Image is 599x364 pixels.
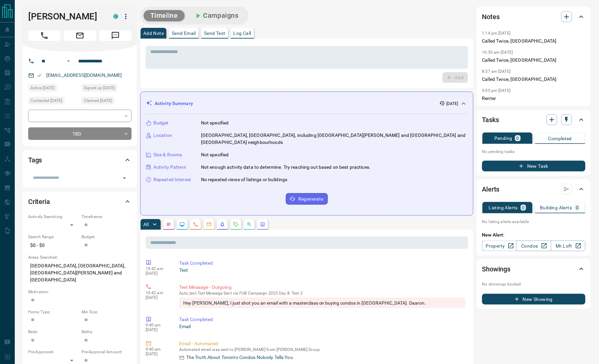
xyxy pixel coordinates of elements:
p: Text Message Sent via FUB Campaign 2025 Day 8: Text 2 [179,291,465,296]
span: Contacted [DATE] [31,97,62,104]
p: Home Type: [28,309,78,315]
div: Tasks [482,112,586,128]
p: Email [179,323,465,330]
div: Hey [PERSON_NAME], I just shot you an email with a masterclass on buying condos in [GEOGRAPHIC_DA... [179,298,465,308]
p: No listing alerts available [482,219,586,225]
p: Size & Rooms [153,151,182,158]
p: [DATE] [146,295,169,300]
p: Add Note [143,31,164,36]
p: Text [179,267,465,274]
p: Repeated Interest [153,176,191,183]
div: Mon Oct 06 2025 [28,97,78,106]
p: Motivation: [28,289,132,295]
div: Showings [482,261,586,277]
p: Listing Alerts [489,205,518,210]
p: Activity Pattern [153,164,186,171]
p: [GEOGRAPHIC_DATA], [GEOGRAPHIC_DATA], including [GEOGRAPHIC_DATA][PERSON_NAME] and [GEOGRAPHIC_DA... [201,132,468,146]
a: Property [482,241,517,251]
svg: Email Verified [37,73,42,78]
div: Activity Summary[DATE] [146,97,468,110]
p: 10:42 am [146,291,169,295]
p: No showings booked [482,281,586,287]
p: Actively Searching: [28,214,78,220]
p: Timeframe: [82,214,132,220]
p: Building Alerts [540,205,572,210]
div: Mon Oct 06 2025 [82,97,132,106]
p: [DATE] [446,101,458,107]
span: Claimed [DATE] [84,97,112,104]
p: Not enough activity data to determine. Try reaching out based on best practices. [201,164,371,171]
button: Campaigns [187,10,245,21]
span: Message [99,30,132,41]
button: Timeline [144,10,185,21]
div: Tags [28,152,132,168]
p: Called Twice, [GEOGRAPHIC_DATA] [482,57,586,64]
svg: Lead Browsing Activity [180,222,185,227]
span: auto_text [179,291,197,296]
p: Text Message - Outgoing [179,284,465,291]
p: Automated email was sent to [PERSON_NAME] from [PERSON_NAME] Group [179,348,465,352]
div: Criteria [28,194,132,210]
div: Alerts [482,181,586,197]
p: The Truth About Toronto Condos Nobody Tells You [186,354,293,361]
h2: Showings [482,264,511,274]
p: Areas Searched: [28,254,132,260]
p: No pending tasks [482,147,586,157]
svg: Listing Alerts [220,222,225,227]
p: Min Size: [82,309,132,315]
button: New Showing [482,294,586,305]
div: condos.ca [113,14,118,19]
p: Budget: [82,234,132,240]
svg: Agent Actions [260,222,265,227]
h1: [PERSON_NAME] [28,11,103,22]
h2: Criteria [28,196,50,207]
p: 10:42 am [146,266,169,271]
div: Mon Oct 06 2025 [28,84,78,94]
p: 0 [576,205,579,210]
p: [DATE] [146,352,169,357]
p: 0 [516,136,519,141]
p: [DATE] [146,328,169,332]
p: Completed [548,136,572,141]
svg: Calls [193,222,198,227]
p: New Alert: [482,231,586,239]
p: Renter [482,95,586,102]
h2: Alerts [482,184,500,195]
p: Send Text [204,31,226,36]
button: New Task [482,161,586,171]
button: Regenerate [286,193,328,205]
span: Signed up [DATE] [84,85,115,91]
p: $0 - $0 [28,240,78,251]
p: 0 [522,205,525,210]
p: 9:40 am [146,347,169,352]
p: [GEOGRAPHIC_DATA], [GEOGRAPHIC_DATA], [GEOGRAPHIC_DATA][PERSON_NAME] and [GEOGRAPHIC_DATA] [28,260,132,285]
p: All [143,222,149,227]
p: Log Call [234,31,251,36]
p: 10:30 am [DATE] [482,50,513,55]
p: Pre-Approval Amount: [82,349,132,355]
svg: Notes [166,222,171,227]
div: Notes [482,9,586,25]
h2: Tags [28,155,42,165]
p: Pending [494,136,512,141]
p: Called Twice, [GEOGRAPHIC_DATA] [482,38,586,45]
p: Baths: [82,329,132,335]
p: Location [153,132,172,139]
p: Beds: [28,329,78,335]
p: Send Email [172,31,196,36]
a: Condos [516,241,551,251]
button: Open [64,57,72,65]
p: Not specified [201,151,229,158]
h2: Notes [482,11,500,22]
p: Budget [153,119,169,126]
p: Task Completed [179,260,465,267]
button: Open [120,173,129,183]
a: Mr.Loft [551,241,586,251]
svg: Opportunities [247,222,252,227]
a: [EMAIL_ADDRESS][DOMAIN_NAME] [46,72,122,78]
p: No repeated views of listings or buildings [201,176,288,183]
p: Task Completed [179,316,465,323]
p: [DATE] [146,271,169,276]
div: TBD [28,127,132,140]
p: Email - Automated [179,341,465,348]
